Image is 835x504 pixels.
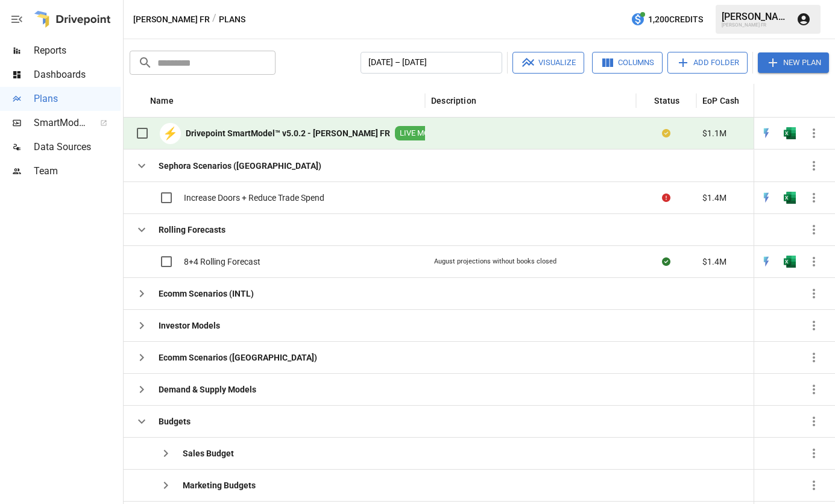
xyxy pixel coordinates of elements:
span: 1,200 Credits [648,12,703,27]
span: Plans [34,92,121,106]
div: August projections without books closed [434,257,556,266]
div: ⚡ [160,123,181,144]
span: Reports [34,43,121,58]
img: excel-icon.76473adf.svg [784,256,796,268]
button: Visualize [512,52,584,74]
b: Sales Budget [183,447,234,459]
button: [PERSON_NAME] FR [133,12,210,27]
span: LIVE MODEL [395,128,448,139]
div: Open in Excel [784,192,796,204]
span: ™ [86,114,95,129]
img: quick-edit-flash.b8aec18c.svg [760,192,772,204]
span: $1.1M [702,127,726,139]
div: / [212,12,216,27]
button: Add Folder [667,52,748,74]
span: $1.4M [702,256,726,268]
img: quick-edit-flash.b8aec18c.svg [760,256,772,268]
b: Budgets [159,415,191,427]
b: Sephora Scenarios ([GEOGRAPHIC_DATA]) [159,160,321,172]
span: SmartModel [34,116,87,130]
div: Open in Excel [784,256,796,268]
b: Rolling Forecasts [159,224,225,236]
div: [PERSON_NAME] [722,11,789,22]
span: Data Sources [34,140,121,154]
div: Open in Excel [784,127,796,139]
b: Marketing Budgets [183,479,256,491]
img: excel-icon.76473adf.svg [784,192,796,204]
b: Investor Models [159,320,220,332]
b: Demand & Supply Models [159,383,256,395]
button: 1,200Credits [626,8,708,31]
button: Columns [592,52,663,74]
div: Description [431,96,476,106]
div: EoP Cash [702,96,739,106]
b: Drivepoint SmartModel™ v5.0.2 - [PERSON_NAME] FR [186,127,390,139]
span: Dashboards [34,68,121,82]
div: Open in Quick Edit [760,256,772,268]
button: [DATE] – [DATE] [361,52,502,74]
div: Sync complete [662,256,670,268]
img: excel-icon.76473adf.svg [784,127,796,139]
div: Your plan has changes in Excel that are not reflected in the Drivepoint Data Warehouse, select "S... [662,127,670,139]
div: Status [654,96,679,106]
span: $1.4M [702,192,726,204]
b: Ecomm Scenarios (INTL) [159,288,254,300]
button: New Plan [758,52,829,73]
div: [PERSON_NAME] FR [722,22,789,28]
span: Team [34,164,121,178]
span: Increase Doors + Reduce Trade Spend [184,192,324,204]
b: Ecomm Scenarios ([GEOGRAPHIC_DATA]) [159,351,317,364]
div: Open in Quick Edit [760,127,772,139]
div: Open in Quick Edit [760,192,772,204]
div: Error during sync. [662,192,670,204]
img: quick-edit-flash.b8aec18c.svg [760,127,772,139]
span: 8+4 Rolling Forecast [184,256,260,268]
div: Name [150,96,174,106]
